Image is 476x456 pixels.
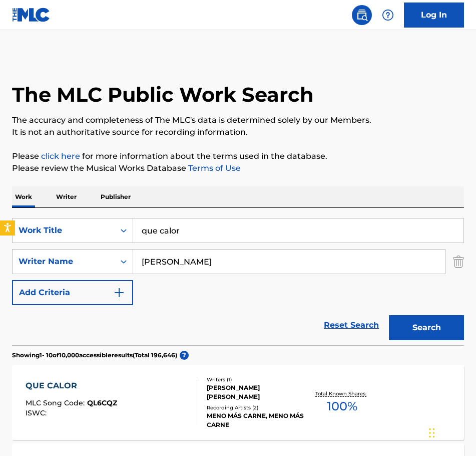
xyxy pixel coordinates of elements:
img: help [382,9,394,21]
p: Writer [53,186,80,207]
p: It is not an authoritative source for recording information. [12,126,464,138]
img: MLC Logo [12,8,51,22]
a: Terms of Use [186,163,241,173]
div: MENO MÁS CARNE, MENO MÁS CARNE [207,411,304,429]
a: QUE CALORMLC Song Code:QL6CQZISWC:Writers (1)[PERSON_NAME] [PERSON_NAME]Recording Artists (2)MENO... [12,365,464,440]
iframe: Chat Widget [426,408,476,456]
img: Delete Criterion [453,249,464,274]
p: Showing 1 - 10 of 10,000 accessible results (Total 196,646 ) [12,351,177,360]
span: QL6CQZ [87,398,117,407]
form: Search Form [12,218,464,345]
p: Please review the Musical Works Database [12,162,464,174]
img: 9d2ae6d4665cec9f34b9.svg [113,287,125,299]
div: QUE CALOR [26,380,117,392]
p: Work [12,186,35,207]
span: ? [180,351,189,360]
span: MLC Song Code : [26,398,87,407]
h1: The MLC Public Work Search [12,82,314,107]
span: ISWC : [26,408,49,417]
p: The accuracy and completeness of The MLC's data is determined solely by our Members. [12,114,464,126]
p: Total Known Shares: [315,390,369,397]
a: Log In [404,3,464,28]
div: Writer Name [19,256,109,268]
span: 100 % [327,397,357,415]
div: Recording Artists ( 2 ) [207,404,304,411]
div: Help [378,5,398,25]
div: Work Title [19,224,109,237]
button: Search [389,315,464,340]
img: search [356,9,368,21]
div: [PERSON_NAME] [PERSON_NAME] [207,383,304,401]
a: click here [41,151,80,161]
div: Writers ( 1 ) [207,376,304,383]
a: Reset Search [319,314,384,336]
button: Add Criteria [12,280,133,305]
div: Drag [429,418,435,448]
a: Public Search [352,5,372,25]
p: Please for more information about the terms used in the database. [12,150,464,162]
p: Publisher [98,186,134,207]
